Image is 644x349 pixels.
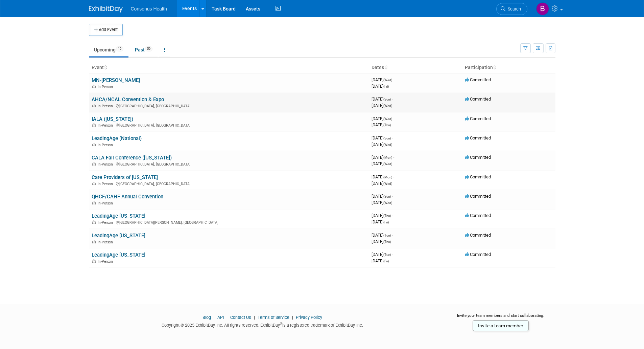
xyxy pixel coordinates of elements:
a: Care Providers of [US_STATE] [92,174,158,180]
span: (Sun) [383,195,391,198]
span: (Thu) [383,123,391,127]
a: IALA ([US_STATE]) [92,116,133,122]
span: [DATE] [372,84,389,89]
span: (Wed) [383,182,392,186]
span: [DATE] [372,155,394,160]
span: [DATE] [372,233,393,238]
span: - [393,116,394,121]
img: ExhibitDay [89,6,123,13]
a: Privacy Policy [296,315,322,320]
span: 10 [116,46,123,51]
span: Search [505,6,521,12]
span: In-Person [98,104,115,108]
div: [GEOGRAPHIC_DATA][PERSON_NAME], [GEOGRAPHIC_DATA] [92,219,366,225]
img: Bridget Crane [536,2,549,15]
sup: ® [280,322,282,326]
span: In-Person [98,220,115,225]
span: (Sun) [383,97,391,101]
span: [DATE] [372,219,389,224]
a: LeadingAge [US_STATE] [92,213,145,219]
a: Terms of Service [258,315,289,320]
span: Committed [465,155,491,160]
span: In-Person [98,143,115,147]
span: Committed [465,252,491,257]
span: Committed [465,116,491,121]
span: | [225,315,229,320]
img: In-Person Event [92,162,96,166]
span: [DATE] [372,252,393,257]
span: - [392,135,393,140]
span: - [392,194,393,199]
img: In-Person Event [92,220,96,224]
img: In-Person Event [92,104,96,107]
button: Add Event [89,24,123,36]
a: Sort by Start Date [384,65,387,70]
span: In-Person [98,123,115,128]
span: In-Person [98,201,115,205]
div: Invite your team members and start collaborating: [446,313,555,323]
span: Committed [465,194,491,199]
span: Consonus Health [131,6,167,12]
span: Committed [465,213,491,218]
span: [DATE] [372,142,392,147]
span: [DATE] [372,116,394,121]
span: Committed [465,233,491,238]
th: Participation [462,62,555,73]
span: (Mon) [383,175,392,179]
a: AHCA/NCAL Convention & Expo [92,96,164,103]
span: In-Person [98,85,115,89]
span: [DATE] [372,161,392,166]
span: [DATE] [372,103,392,108]
span: [DATE] [372,122,391,127]
span: | [252,315,257,320]
span: (Tue) [383,253,391,257]
span: [DATE] [372,194,393,199]
img: In-Person Event [92,143,96,146]
span: [DATE] [372,96,393,102]
img: In-Person Event [92,240,96,243]
span: [DATE] [372,200,392,205]
span: - [392,233,393,238]
span: - [393,174,394,179]
span: In-Person [98,182,115,186]
span: (Wed) [383,201,392,205]
a: Search [496,3,527,15]
img: In-Person Event [92,201,96,204]
img: In-Person Event [92,182,96,185]
span: (Mon) [383,156,392,159]
a: Upcoming10 [89,43,128,56]
span: - [392,252,393,257]
img: In-Person Event [92,85,96,88]
span: Committed [465,135,491,140]
span: - [392,213,393,218]
span: [DATE] [372,77,394,82]
th: Dates [369,62,462,73]
span: (Thu) [383,240,391,244]
span: Committed [465,77,491,82]
span: | [212,315,216,320]
span: [DATE] [372,258,389,263]
span: [DATE] [372,239,391,244]
span: In-Person [98,259,115,264]
span: [DATE] [372,135,393,140]
div: [GEOGRAPHIC_DATA], [GEOGRAPHIC_DATA] [92,181,366,186]
a: Contact Us [230,315,251,320]
span: 50 [145,46,152,51]
a: Sort by Event Name [104,65,107,70]
span: (Fri) [383,220,389,224]
a: CALA Fall Conference ([US_STATE]) [92,155,172,161]
span: [DATE] [372,174,394,179]
th: Event [89,62,369,73]
a: Sort by Participation Type [493,65,496,70]
span: | [290,315,295,320]
span: (Wed) [383,117,392,121]
span: In-Person [98,162,115,167]
a: API [217,315,224,320]
span: - [393,155,394,160]
span: (Fri) [383,85,389,88]
a: LeadingAge [US_STATE] [92,233,145,239]
span: [DATE] [372,213,393,218]
span: (Sun) [383,136,391,140]
span: (Wed) [383,78,392,82]
span: (Thu) [383,214,391,218]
